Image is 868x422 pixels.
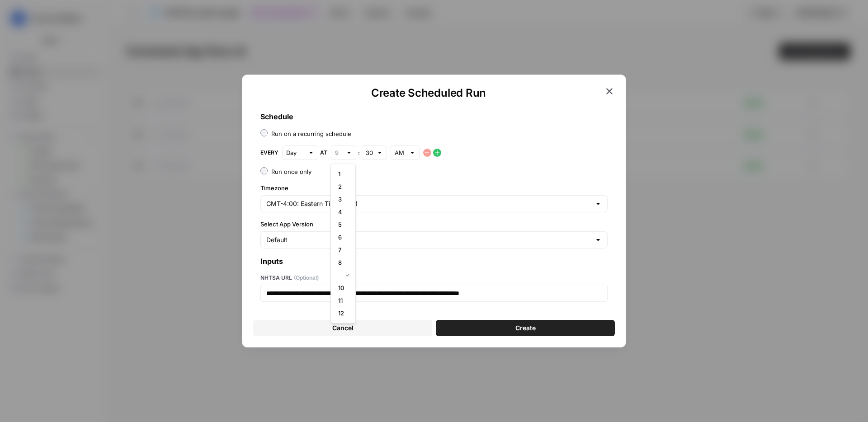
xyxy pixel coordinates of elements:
[338,233,344,242] span: 6
[338,195,344,204] span: 3
[338,220,344,229] span: 5
[436,320,615,336] button: Create
[271,167,311,176] div: Run once only
[260,149,278,157] span: Every
[260,220,608,229] label: Select App Version
[286,148,304,157] input: Day
[395,148,406,157] input: AM
[335,148,342,157] input: 9
[338,258,344,267] span: 8
[358,149,360,157] span: :
[266,199,591,208] input: GMT-4:00: Eastern Time (EDT)
[338,283,344,292] span: 10
[260,129,268,136] input: Run on a recurring schedule
[271,129,351,138] div: Run on a recurring schedule
[338,245,344,254] span: 7
[294,274,319,282] span: (Optional)
[266,235,591,244] input: Default
[338,182,344,191] span: 2
[338,169,344,178] span: 1
[338,207,344,216] span: 4
[253,320,432,336] button: Cancel
[253,86,604,100] h1: Create Scheduled Run
[260,274,608,282] label: NHTSA URL
[320,149,327,157] span: at
[332,324,354,333] span: Cancel
[515,324,536,333] span: Create
[260,257,283,266] b: Inputs
[260,167,268,174] input: Run once only
[260,183,608,192] label: Timezone
[260,112,293,121] b: Schedule
[338,296,344,305] span: 11
[338,309,344,318] span: 12
[366,148,373,157] input: 30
